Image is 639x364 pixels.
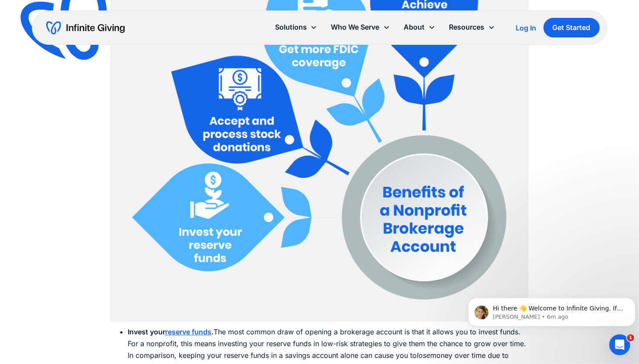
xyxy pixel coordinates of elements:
[404,21,425,33] div: About
[516,24,537,31] div: Log In
[544,18,600,37] a: Get Started
[609,334,630,355] iframe: Intercom live chat
[516,23,537,33] a: Log In
[397,18,442,37] div: About
[211,327,214,336] strong: .
[128,327,165,336] strong: Invest your
[442,18,502,37] div: Resources
[324,18,397,37] div: Who We Serve
[46,21,125,35] a: home
[268,18,324,37] div: Solutions
[331,21,380,33] div: Who We Serve
[627,334,634,341] span: 1
[417,351,430,360] em: lose
[449,21,485,33] div: Resources
[465,280,639,340] iframe: Intercom notifications message
[275,21,307,33] div: Solutions
[165,327,211,336] a: reserve funds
